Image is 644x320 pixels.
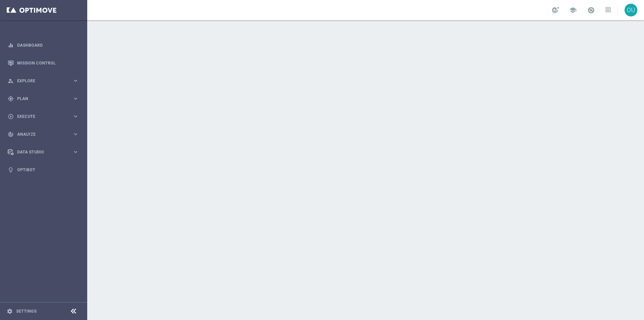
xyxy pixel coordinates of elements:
i: keyboard_arrow_right [72,95,79,102]
i: track_changes [8,131,14,137]
div: OU [625,4,637,16]
button: track_changes Analyze keyboard_arrow_right [7,132,79,137]
div: Execute [8,113,72,120]
button: lightbulb Optibot [7,167,79,173]
i: settings [7,308,13,314]
button: gps_fixed Plan keyboard_arrow_right [7,96,79,101]
span: school [569,6,577,14]
div: Plan [8,96,72,102]
div: Dashboard [8,36,79,54]
a: Optibot [17,161,79,179]
span: Plan [17,97,72,101]
i: gps_fixed [8,96,14,102]
i: keyboard_arrow_right [72,78,79,84]
i: lightbulb [8,167,14,173]
a: Settings [16,309,37,313]
button: person_search Explore keyboard_arrow_right [7,78,79,84]
div: Optibot [8,161,79,179]
div: Explore [8,78,72,84]
button: equalizer Dashboard [7,43,79,48]
i: keyboard_arrow_right [72,131,79,137]
i: person_search [8,78,14,84]
span: Explore [17,79,72,83]
a: Mission Control [17,54,79,72]
span: Execute [17,115,72,119]
a: Dashboard [17,36,79,54]
button: Data Studio keyboard_arrow_right [7,149,79,155]
i: keyboard_arrow_right [72,113,79,120]
span: Analyze [17,132,72,136]
div: Mission Control [8,54,79,72]
div: Analyze [8,131,72,137]
i: equalizer [8,42,14,48]
i: play_circle_outline [8,113,14,120]
button: play_circle_outline Execute keyboard_arrow_right [7,114,79,119]
span: Data Studio [17,150,72,154]
i: keyboard_arrow_right [72,149,79,155]
button: Mission Control [7,60,79,66]
div: Data Studio [8,149,72,155]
